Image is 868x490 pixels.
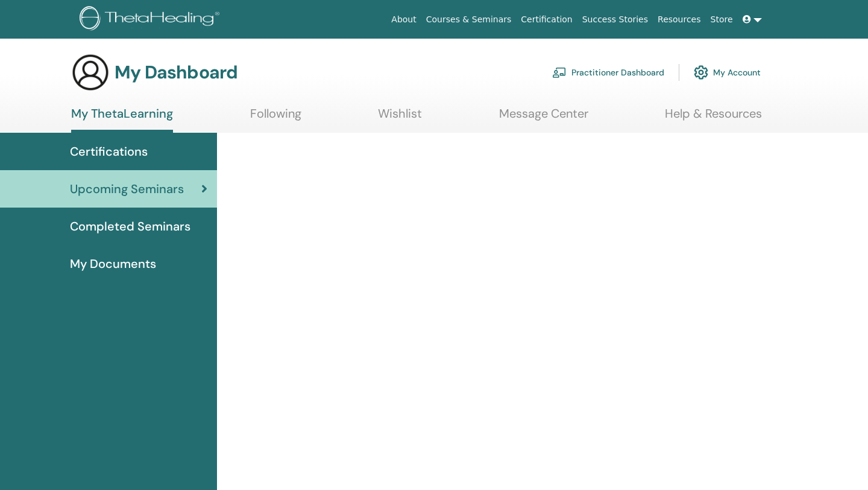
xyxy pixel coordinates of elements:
[70,255,156,273] span: My Documents
[70,142,148,161] span: Certifications
[499,106,588,130] a: Message Center
[694,62,708,83] img: cog.svg
[70,217,190,235] span: Completed Seminars
[115,62,237,83] h3: My Dashboard
[694,59,761,86] a: My Account
[250,106,301,130] a: Following
[577,8,653,31] a: Success Stories
[516,8,577,31] a: Certification
[70,180,184,198] span: Upcoming Seminars
[706,8,738,31] a: Store
[71,106,173,133] a: My ThetaLearning
[71,53,110,92] img: generic-user-icon.jpg
[386,8,421,31] a: About
[552,59,664,86] a: Practitioner Dashboard
[653,8,706,31] a: Resources
[552,67,567,78] img: chalkboard-teacher.svg
[421,8,517,31] a: Courses & Seminars
[80,6,224,33] img: logo.png
[665,106,762,130] a: Help & Resources
[378,106,422,130] a: Wishlist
